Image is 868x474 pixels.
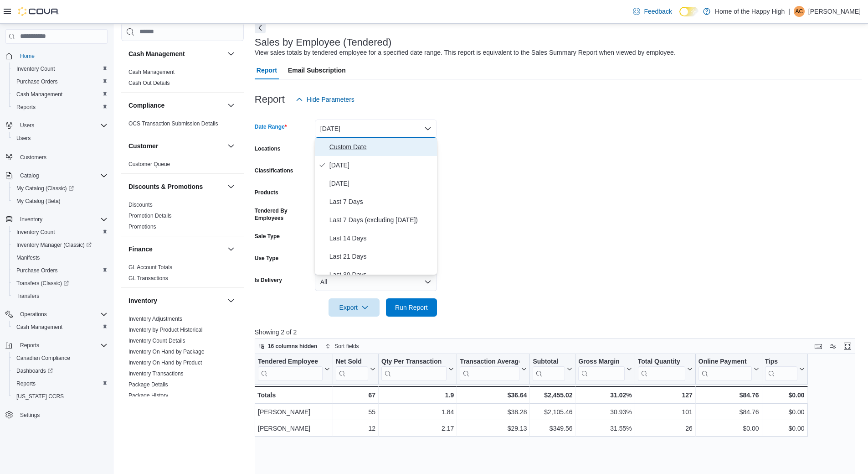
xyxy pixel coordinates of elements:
[13,196,108,207] span: My Catalog (Beta)
[329,298,380,317] button: Export
[257,390,330,401] div: Totals
[533,358,565,381] div: Subtotal
[16,214,46,225] button: Inventory
[578,406,632,417] div: 30.93%
[13,133,108,144] span: Users
[128,213,172,219] a: Promotion Details
[255,167,293,174] label: Classifications
[128,141,224,151] button: Customer
[128,120,218,127] span: OCS Transaction Submission Details
[16,135,31,142] span: Users
[128,223,156,230] span: Promotions
[322,341,362,352] button: Sort fields
[699,358,759,381] button: Online Payment
[128,202,153,208] a: Discounts
[258,406,330,417] div: [PERSON_NAME]
[13,365,108,376] span: Dashboards
[813,341,824,352] button: Keyboard shortcuts
[128,201,153,208] span: Discounts
[128,49,185,58] h3: Cash Management
[9,377,111,390] button: Reports
[842,341,853,352] button: Enter fullscreen
[2,339,111,352] button: Reports
[13,63,108,74] span: Inventory Count
[329,196,433,207] span: Last 7 Days
[128,80,170,86] a: Cash Out Details
[13,252,43,263] a: Manifests
[578,358,632,381] button: Gross Margin
[128,337,185,344] span: Inventory Count Details
[637,406,692,417] div: 101
[765,390,804,401] div: $0.00
[226,100,236,111] button: Compliance
[2,308,111,321] button: Operations
[9,290,111,302] button: Transfers
[292,90,358,109] button: Hide Parameters
[257,61,277,79] span: Report
[699,358,752,381] div: Online Payment
[386,298,437,317] button: Run Report
[255,233,280,240] label: Sale Type
[121,199,244,236] div: Discounts & Promotions
[329,269,433,280] span: Last 30 Days
[788,6,790,17] p: |
[128,338,185,344] a: Inventory Count Details
[16,254,40,261] span: Manifests
[578,358,624,366] div: Gross Margin
[329,160,433,171] span: [DATE]
[460,406,527,417] div: $38.28
[5,46,108,445] nav: Complex example
[679,7,699,16] input: Dark Mode
[13,76,108,87] span: Purchase Orders
[20,311,47,318] span: Operations
[128,349,205,355] a: Inventory On Hand by Package
[9,88,111,101] button: Cash Management
[9,352,111,365] button: Canadian Compliance
[16,91,62,98] span: Cash Management
[226,295,236,306] button: Inventory
[255,189,278,196] label: Products
[16,292,39,300] span: Transfers
[699,423,759,434] div: $0.00
[13,391,108,402] span: Washington CCRS
[13,378,39,389] a: Reports
[128,275,168,282] span: GL Transactions
[13,183,108,194] span: My Catalog (Classic)
[128,348,205,355] span: Inventory On Hand by Package
[16,78,58,85] span: Purchase Orders
[128,245,153,254] h3: Finance
[334,343,359,350] span: Sort fields
[334,298,374,317] span: Export
[128,161,170,168] span: Customer Queue
[637,390,692,401] div: 127
[226,141,236,151] button: Customer
[381,390,454,401] div: 1.9
[13,322,66,333] a: Cash Management
[533,358,572,381] button: Subtotal
[121,67,244,92] div: Cash Management
[16,104,36,111] span: Reports
[13,89,108,100] span: Cash Management
[336,358,368,381] div: Net Sold
[13,183,77,194] a: My Catalog (Classic)
[9,365,111,377] a: Dashboards
[255,94,285,105] h3: Report
[13,196,64,207] a: My Catalog (Beta)
[808,6,861,17] p: [PERSON_NAME]
[16,120,108,131] span: Users
[128,101,164,110] h3: Compliance
[629,2,675,21] a: Feedback
[128,327,203,333] a: Inventory by Product Historical
[9,264,111,277] button: Purchase Orders
[20,411,40,419] span: Settings
[9,182,111,195] a: My Catalog (Classic)
[765,423,804,434] div: $0.00
[9,226,111,239] button: Inventory Count
[381,406,454,417] div: 1.84
[16,241,92,249] span: Inventory Manager (Classic)
[533,390,572,401] div: $2,455.02
[336,358,375,381] button: Net Sold
[13,278,72,289] a: Transfers (Classic)
[381,358,447,366] div: Qty Per Transaction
